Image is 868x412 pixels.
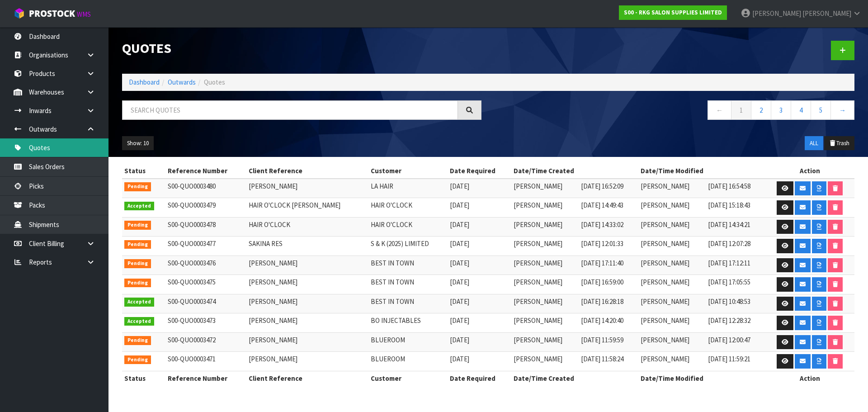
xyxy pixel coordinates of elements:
[706,217,765,237] td: [DATE] 14:34:21
[638,371,765,385] th: Date/Time Modified
[165,275,247,294] td: S00-QUO0003475
[579,352,638,371] td: [DATE] 11:58:24
[450,182,469,190] span: [DATE]
[122,371,165,385] th: Status
[765,371,854,385] th: Action
[638,313,706,333] td: [PERSON_NAME]
[165,332,247,352] td: S00-QUO0003472
[246,275,368,294] td: [PERSON_NAME]
[706,256,765,275] td: [DATE] 17:12:11
[706,275,765,294] td: [DATE] 17:05:55
[77,10,91,19] small: WMS
[706,198,765,218] td: [DATE] 15:18:43
[765,164,854,178] th: Action
[246,313,368,333] td: [PERSON_NAME]
[706,352,765,371] td: [DATE] 11:59:21
[638,237,706,256] td: [PERSON_NAME]
[579,256,638,275] td: [DATE] 17:11:40
[165,179,247,198] td: S00-QUO0003480
[511,164,638,178] th: Date/Time Created
[511,179,579,198] td: [PERSON_NAME]
[204,78,225,86] span: Quotes
[511,198,579,218] td: [PERSON_NAME]
[624,9,722,16] strong: S00 - RKG SALON SUPPLIES LIMITED
[805,136,823,151] button: ALL
[448,371,511,385] th: Date Required
[122,41,481,56] h1: Quotes
[246,332,368,352] td: [PERSON_NAME]
[511,294,579,313] td: [PERSON_NAME]
[165,164,247,178] th: Reference Number
[579,313,638,333] td: [DATE] 14:20:40
[638,256,706,275] td: [PERSON_NAME]
[165,256,247,275] td: S00-QUO0003476
[771,100,791,120] a: 3
[368,217,448,237] td: HAIR O'CLOCK
[129,78,160,86] a: Dashboard
[368,275,448,294] td: BEST IN TOWN
[246,294,368,313] td: [PERSON_NAME]
[706,332,765,352] td: [DATE] 12:00:47
[638,294,706,313] td: [PERSON_NAME]
[368,371,448,385] th: Customer
[124,279,151,288] span: Pending
[124,336,151,345] span: Pending
[165,313,247,333] td: S00-QUO0003473
[619,5,727,20] a: S00 - RKG SALON SUPPLIES LIMITED
[368,332,448,352] td: BLUEROOM
[165,237,247,256] td: S00-QUO0003477
[450,316,469,325] span: [DATE]
[165,352,247,371] td: S00-QUO0003471
[165,217,247,237] td: S00-QUO0003478
[579,294,638,313] td: [DATE] 16:28:18
[368,237,448,256] td: S & K (2025) LIMITED
[638,164,765,178] th: Date/Time Modified
[246,237,368,256] td: SAKINA RES
[368,352,448,371] td: BLUEROOM
[751,100,771,120] a: 2
[450,259,469,267] span: [DATE]
[511,371,638,385] th: Date/Time Created
[511,217,579,237] td: [PERSON_NAME]
[246,164,368,178] th: Client Reference
[246,217,368,237] td: HAIR O'CLOCK
[122,100,458,120] input: Search quotes
[579,198,638,218] td: [DATE] 14:49:43
[638,275,706,294] td: [PERSON_NAME]
[450,297,469,306] span: [DATE]
[706,294,765,313] td: [DATE] 10:48:53
[811,100,831,120] a: 5
[752,9,801,18] span: [PERSON_NAME]
[579,237,638,256] td: [DATE] 12:01:33
[638,198,706,218] td: [PERSON_NAME]
[706,237,765,256] td: [DATE] 12:07:28
[14,8,25,19] img: cube-alt.png
[124,259,151,268] span: Pending
[246,256,368,275] td: [PERSON_NAME]
[495,100,854,123] nav: Page navigation
[168,78,196,86] a: Outwards
[450,355,469,363] span: [DATE]
[122,164,165,178] th: Status
[638,179,706,198] td: [PERSON_NAME]
[511,256,579,275] td: [PERSON_NAME]
[165,294,247,313] td: S00-QUO0003474
[511,313,579,333] td: [PERSON_NAME]
[511,352,579,371] td: [PERSON_NAME]
[246,371,368,385] th: Client Reference
[731,100,751,120] a: 1
[122,136,154,151] button: Show: 10
[579,217,638,237] td: [DATE] 14:33:02
[368,256,448,275] td: BEST IN TOWN
[246,198,368,218] td: HAIR O'CLOCK [PERSON_NAME]
[511,332,579,352] td: [PERSON_NAME]
[368,164,448,178] th: Customer
[638,217,706,237] td: [PERSON_NAME]
[511,237,579,256] td: [PERSON_NAME]
[830,100,854,120] a: →
[124,221,151,230] span: Pending
[246,352,368,371] td: [PERSON_NAME]
[368,179,448,198] td: LA HAIR
[638,332,706,352] td: [PERSON_NAME]
[791,100,811,120] a: 4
